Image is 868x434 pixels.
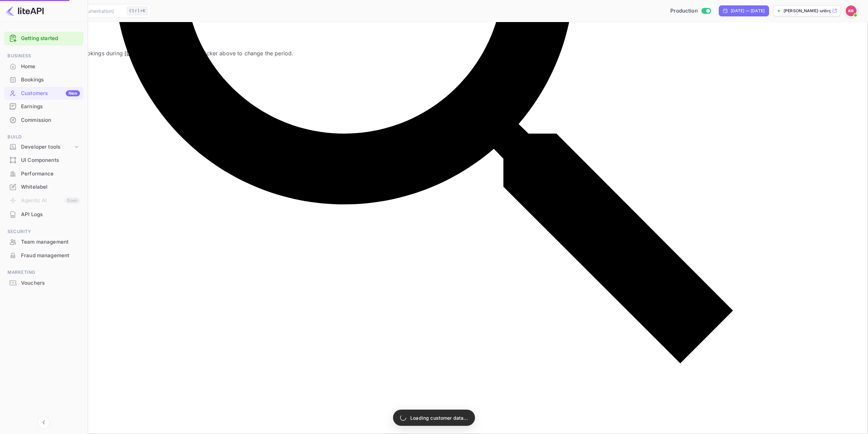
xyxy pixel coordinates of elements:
[4,269,83,276] span: Marketing
[21,211,80,219] div: API Logs
[21,116,80,124] div: Commission
[38,416,50,429] button: Collapse navigation
[4,208,83,221] div: API Logs
[21,170,80,178] div: Performance
[21,156,80,164] div: UI Components
[4,249,83,262] a: Fraud management
[4,235,83,249] div: Team management
[21,76,80,84] div: Bookings
[5,5,44,16] img: LiteAPI logo
[21,35,80,42] a: Getting started
[4,154,83,166] a: UI Components
[719,5,769,16] div: Click to change the date range period
[127,6,148,15] div: Ctrl+K
[4,114,83,126] a: Commission
[410,414,468,421] p: Loading customer data...
[4,87,83,100] div: CustomersNew
[4,154,83,167] div: UI Components
[4,277,83,290] div: Vouchers
[21,252,80,260] div: Fraud management
[784,8,831,14] p: [PERSON_NAME]-unbrg.[PERSON_NAME]...
[4,60,83,73] div: Home
[4,208,83,221] a: API Logs
[670,7,698,15] span: Production
[668,7,713,15] div: Switch to Sandbox mode
[21,143,73,151] div: Developer tools
[66,90,80,96] div: New
[4,87,83,99] a: CustomersNew
[846,5,856,16] img: Kobus Roux
[4,100,83,113] div: Earnings
[21,90,80,97] div: Customers
[4,73,83,86] a: Bookings
[4,52,83,60] span: Business
[21,238,80,246] div: Team management
[4,100,83,113] a: Earnings
[4,73,83,87] div: Bookings
[731,8,765,14] div: [DATE] — [DATE]
[4,181,83,194] div: Whitelabel
[4,167,83,181] div: Performance
[4,114,83,127] div: Commission
[4,60,83,73] a: Home
[21,279,80,287] div: Vouchers
[21,63,80,71] div: Home
[4,235,83,248] a: Team management
[21,183,80,191] div: Whitelabel
[4,228,83,235] span: Security
[4,181,83,193] a: Whitelabel
[4,167,83,180] a: Performance
[4,133,83,141] span: Build
[21,103,80,111] div: Earnings
[4,32,83,45] div: Getting started
[4,141,83,153] div: Developer tools
[4,277,83,289] a: Vouchers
